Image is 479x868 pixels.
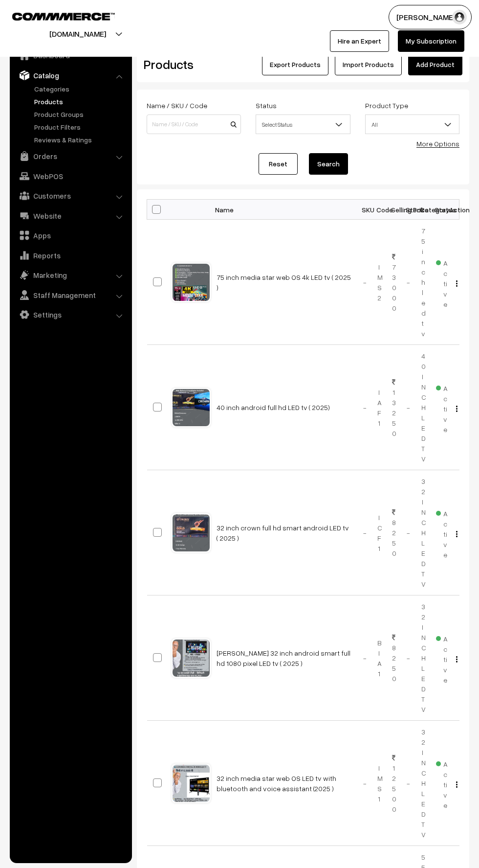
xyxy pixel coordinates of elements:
[12,147,129,165] a: Orders
[357,220,372,345] td: -
[12,286,129,304] a: Staff Management
[357,200,372,220] th: SKU
[256,114,350,134] span: Select Status
[15,22,140,46] button: [DOMAIN_NAME]
[436,381,448,434] span: Active
[147,114,241,134] input: Name / SKU / Code
[12,10,98,22] a: COMMMERCE
[398,30,464,52] a: My Subscription
[401,200,415,220] th: Stock
[456,406,457,412] img: Menu
[415,470,430,595] td: 32 INCH LED TV
[12,167,129,185] a: WebPOS
[371,721,386,846] td: IMS1
[452,10,467,24] img: user
[415,721,430,846] td: 32 INCH LED TV
[330,30,389,52] a: Hire an Expert
[456,656,457,662] img: Menu
[386,345,401,470] td: 13250
[256,100,277,111] label: Status
[357,470,372,595] td: -
[415,200,430,220] th: Category
[32,135,129,145] a: Reviews & Ratings
[371,345,386,470] td: IAF1
[415,220,430,345] td: 75 inch led tv
[335,54,402,75] a: Import Products
[386,200,401,220] th: Selling Price
[371,470,386,595] td: ICF1
[32,84,129,94] a: Categories
[32,122,129,132] a: Product Filters
[357,345,372,470] td: -
[401,595,415,721] td: -
[144,57,240,72] h2: Products
[371,220,386,345] td: IMS2
[256,116,349,133] span: Select Status
[357,595,372,721] td: -
[415,595,430,721] td: 32 INCH LED TV
[436,255,448,309] span: Active
[386,721,401,846] td: 12500
[401,721,415,846] td: -
[147,100,207,111] label: Name / SKU / Code
[12,247,129,264] a: Reports
[371,200,386,220] th: Code
[386,595,401,721] td: 8250
[12,227,129,244] a: Apps
[12,67,129,84] a: Catalog
[357,721,372,846] td: -
[365,114,459,134] span: All
[430,200,445,220] th: Status
[217,649,350,667] a: [PERSON_NAME] 32 inch android smart full hd 1080 pixel LED tv ( 2025 )
[366,116,459,133] span: All
[259,153,298,175] a: Reset
[436,756,448,810] span: Active
[401,220,415,345] td: -
[262,54,328,75] button: Export Products
[32,109,129,119] a: Product Groups
[416,139,459,148] a: More Options
[211,200,357,220] th: Name
[401,345,415,470] td: -
[12,187,129,205] a: Customers
[386,220,401,345] td: 73000
[401,470,415,595] td: -
[365,100,408,111] label: Product Type
[32,96,129,107] a: Products
[436,506,448,560] span: Active
[456,531,457,537] img: Menu
[12,306,129,323] a: Settings
[217,524,349,542] a: 32 inch crown full hd smart android LED tv ( 2025 )
[415,345,430,470] td: 40 INCH LED TV
[217,403,330,411] a: 40 inch android full hd LED tv ( 2025)
[12,13,115,20] img: COMMMERCE
[389,5,472,29] button: [PERSON_NAME]
[436,631,448,685] span: Active
[217,774,336,793] a: 32 inch media star web OS LED tv with bluetooth and voice assistant (2025 )
[456,781,457,788] img: Menu
[456,280,457,287] img: Menu
[386,470,401,595] td: 8250
[371,595,386,721] td: BIA1
[217,273,351,292] a: 75 inch media star web OS 4k LED tv ( 2025 )
[309,153,348,175] button: Search
[445,200,459,220] th: Action
[408,54,462,75] a: Add Product
[12,266,129,284] a: Marketing
[12,207,129,225] a: Website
